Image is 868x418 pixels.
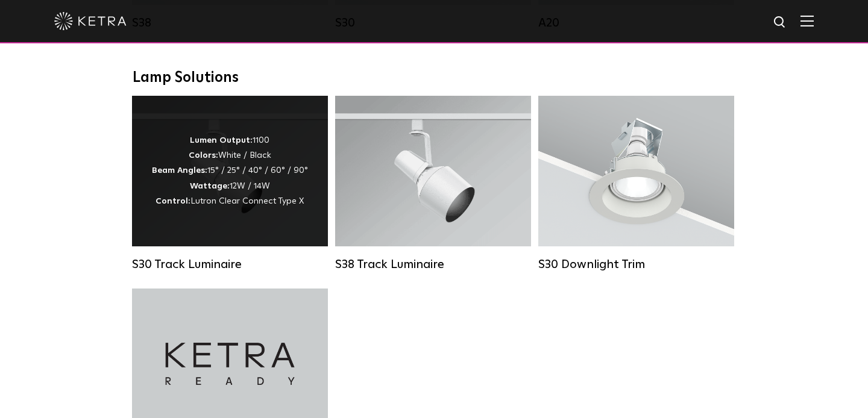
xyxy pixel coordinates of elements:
[190,182,230,190] strong: Wattage:
[54,12,127,30] img: ketra-logo-2019-white
[152,166,207,175] strong: Beam Angles:
[189,151,218,160] strong: Colors:
[190,197,304,205] span: Lutron Clear Connect Type X
[152,133,308,209] div: 1100 White / Black 15° / 25° / 40° / 60° / 90° 12W / 14W
[156,197,190,205] strong: Control:
[335,96,531,270] a: S38 Track Luminaire Lumen Output:1100Colors:White / BlackBeam Angles:10° / 25° / 40° / 60°Wattage...
[190,136,253,145] strong: Lumen Output:
[538,96,734,270] a: S30 Downlight Trim S30 Downlight Trim
[133,69,735,87] div: Lamp Solutions
[335,257,531,272] div: S38 Track Luminaire
[800,15,814,27] img: Hamburger%20Nav.svg
[132,96,328,270] a: S30 Track Luminaire Lumen Output:1100Colors:White / BlackBeam Angles:15° / 25° / 40° / 60° / 90°W...
[773,15,788,30] img: search icon
[132,257,328,272] div: S30 Track Luminaire
[538,257,734,272] div: S30 Downlight Trim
